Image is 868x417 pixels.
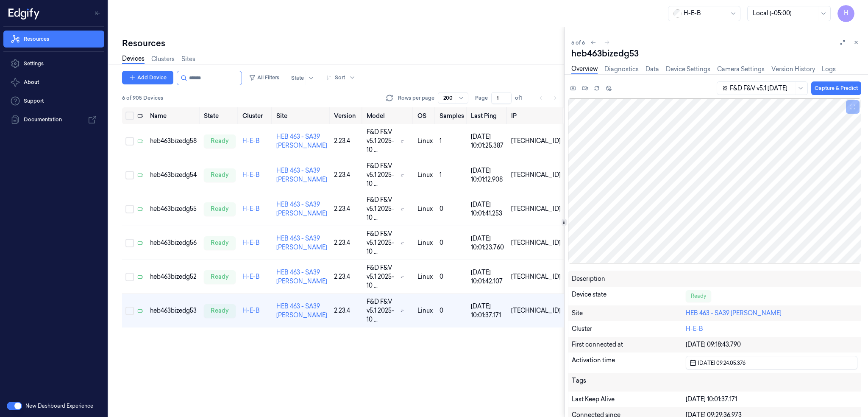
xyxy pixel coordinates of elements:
a: Documentation [3,111,104,128]
div: 2.23.4 [334,272,359,281]
div: [TECHNICAL_ID] [511,204,561,213]
a: H-E-B [242,171,260,179]
th: Last Ping [467,107,508,124]
div: [DATE] 10:01:37.171 [471,302,504,320]
a: Clusters [151,55,175,64]
div: [TECHNICAL_ID] [511,171,561,179]
a: HEB 463 - SA39 [PERSON_NAME] [686,309,782,317]
div: ready [204,270,236,284]
a: Resources [3,31,104,48]
button: H [837,5,854,22]
button: Select row [125,205,134,213]
a: Diagnostics [604,65,639,74]
a: H-E-B [242,273,260,280]
div: 0 [440,204,464,213]
a: H-E-B [242,205,260,213]
div: [DATE] 10:01:37.171 [686,395,857,404]
a: Version History [771,65,815,74]
div: Description [572,274,686,283]
button: Select row [125,137,134,146]
div: 2.23.4 [334,171,359,179]
span: [DATE] 09:24:05.376 [696,359,746,367]
div: 1 [440,137,464,146]
a: H-E-B [242,239,260,246]
div: ready [204,236,236,250]
div: 0 [440,272,464,281]
span: F&D F&V v5.1 2025-10 ... [367,196,398,222]
a: Sites [181,55,195,64]
th: IP [508,107,564,124]
button: Select row [125,307,134,315]
div: 2.23.4 [334,238,359,247]
div: heb463bizedg56 [150,238,197,247]
span: of 1 [515,94,529,102]
p: linux [417,171,433,179]
p: linux [417,306,433,315]
div: [DATE] 10:01:23.760 [471,234,504,252]
div: 0 [440,238,464,247]
p: linux [417,272,433,281]
div: ready [204,168,236,182]
a: Device Settings [666,65,710,74]
div: First connected at [572,340,686,349]
div: Activation time [572,356,686,369]
a: HEB 463 - SA39 [PERSON_NAME] [276,167,327,183]
a: Support [3,92,104,109]
a: HEB 463 - SA39 [PERSON_NAME] [276,133,327,149]
th: OS [414,107,436,124]
th: Model [363,107,414,124]
button: Select row [125,273,134,281]
nav: pagination [535,92,561,104]
div: Ready [686,290,711,302]
th: Samples [436,107,467,124]
div: Tags [572,376,686,388]
p: linux [417,137,433,146]
a: Overview [571,64,598,74]
div: ready [204,134,236,148]
span: 6 of 905 Devices [122,94,163,102]
div: [DATE] 10:01:12.908 [471,166,504,184]
div: Resources [122,37,564,49]
div: heb463bizedg55 [150,204,197,213]
button: Capture & Predict [811,81,861,95]
div: heb463bizedg58 [150,137,197,146]
div: [TECHNICAL_ID] [511,306,561,315]
div: [DATE] 10:01:42.107 [471,268,504,286]
button: All Filters [245,71,283,84]
a: HEB 463 - SA39 [PERSON_NAME] [276,269,327,285]
th: Name [147,107,200,124]
a: HEB 463 - SA39 [PERSON_NAME] [276,302,327,319]
div: ready [204,202,236,216]
button: Add Device [122,71,173,84]
th: Cluster [239,107,273,124]
div: ready [204,304,236,318]
a: Logs [822,65,836,74]
button: [DATE] 09:24:05.376 [686,356,857,369]
th: Site [273,107,331,124]
th: State [200,107,239,124]
div: heb463bizedg53 [571,48,861,59]
div: Device state [572,290,686,302]
div: heb463bizedg52 [150,272,197,281]
a: H-E-B [686,325,703,333]
div: [TECHNICAL_ID] [511,238,561,247]
th: Version [331,107,363,124]
div: 0 [440,306,464,315]
button: Select row [125,171,134,179]
a: Camera Settings [717,65,765,74]
div: [DATE] 09:18:43.790 [686,340,857,349]
a: Data [645,65,659,74]
span: F&D F&V v5.1 2025-10 ... [367,229,398,256]
button: Select row [125,239,134,247]
div: 2.23.4 [334,204,359,213]
div: 2.23.4 [334,137,359,146]
p: Rows per page [398,94,434,102]
span: Page [475,94,488,102]
div: [DATE] 10:01:25.387 [471,132,504,150]
span: F&D F&V v5.1 2025-10 ... [367,263,398,290]
a: Devices [122,54,145,64]
a: H-E-B [242,307,260,314]
div: Site [572,309,686,318]
a: HEB 463 - SA39 [PERSON_NAME] [276,235,327,251]
div: 2.23.4 [334,306,359,315]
